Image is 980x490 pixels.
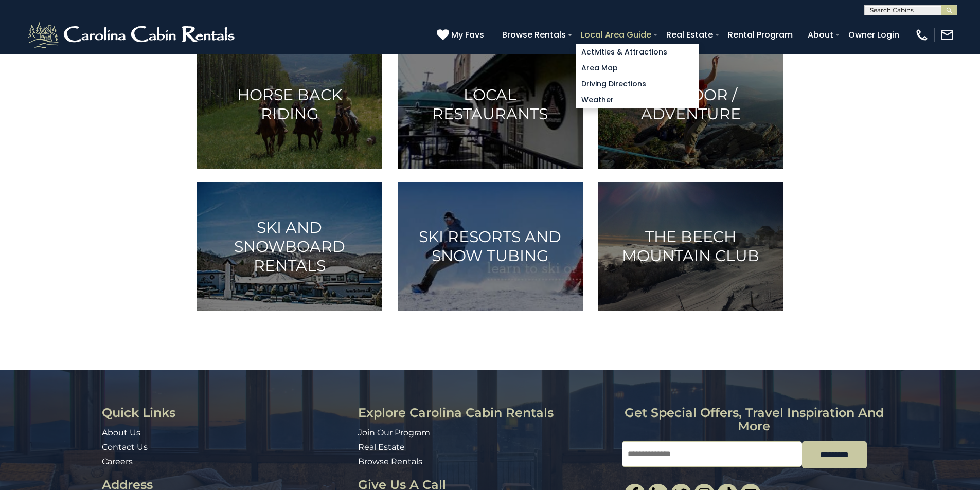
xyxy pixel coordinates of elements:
[197,182,382,311] a: Ski and Snowboard Rentals
[576,92,699,108] a: Weather
[915,28,929,42] img: phone-regular-white.png
[611,227,771,265] h3: The Beech Mountain Club
[576,60,699,76] a: Area Map
[358,457,422,466] a: Browse Rentals
[803,26,839,44] a: About
[358,428,430,438] a: Join Our Program
[102,442,148,452] a: Contact Us
[661,26,718,44] a: Real Estate
[843,26,904,44] a: Owner Login
[576,26,656,44] a: Local Area Guide
[358,442,405,452] a: Real Estate
[102,428,140,438] a: About Us
[210,85,369,123] h3: Horse Back Riding
[598,182,783,311] a: The Beech Mountain Club
[576,44,699,60] a: Activities & Attractions
[411,227,570,265] h3: Ski Resorts and Snow Tubing
[437,28,487,42] a: My Favs
[358,406,614,420] h3: Explore Carolina Cabin Rentals
[622,406,886,433] h3: Get special offers, travel inspiration and more
[26,20,239,50] img: White-1-2.png
[940,28,954,42] img: mail-regular-white.png
[197,40,382,169] a: Horse Back Riding
[398,182,583,311] a: Ski Resorts and Snow Tubing
[102,406,350,420] h3: Quick Links
[723,26,798,44] a: Rental Program
[210,218,369,275] h3: Ski and Snowboard Rentals
[497,26,571,44] a: Browse Rentals
[102,457,133,466] a: Careers
[398,40,583,169] a: Local Restaurants
[576,76,699,92] a: Driving Directions
[411,85,570,123] h3: Local Restaurants
[451,28,484,41] span: My Favs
